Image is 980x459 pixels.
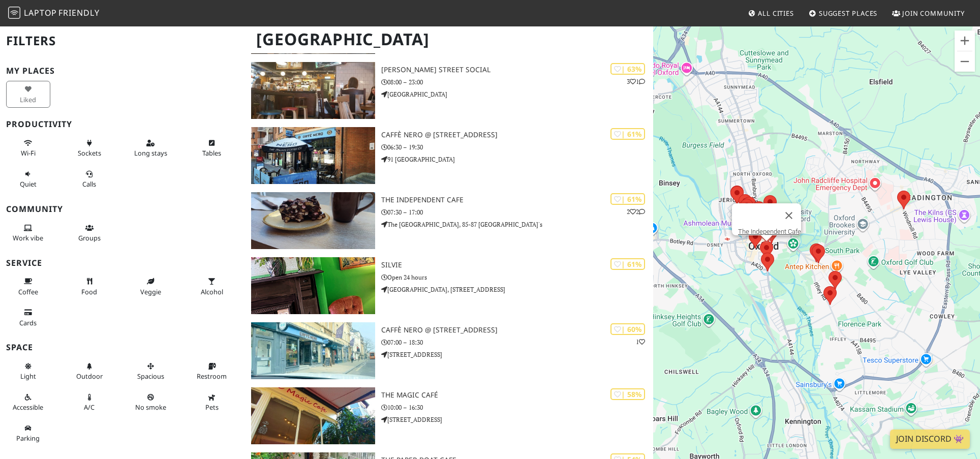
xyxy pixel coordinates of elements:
button: Spacious [129,358,173,385]
button: Alcohol [190,273,234,300]
span: Friendly [58,7,99,18]
p: [GEOGRAPHIC_DATA], [STREET_ADDRESS] [381,285,654,294]
h3: Caffè Nero @ [STREET_ADDRESS] [381,326,654,334]
span: All Cities [758,9,794,18]
p: 10:00 – 16:30 [381,403,654,412]
h1: [GEOGRAPHIC_DATA] [248,25,651,53]
button: Zoom out [955,51,975,72]
button: Pets [190,389,234,416]
img: George Street Social [251,62,375,119]
a: The Independent Cafe [738,228,801,235]
button: Calls [68,166,112,193]
h3: My Places [6,66,239,76]
span: Accessible [13,403,43,412]
span: Laptop [24,7,57,18]
h3: The Magic Café [381,391,654,400]
span: Natural light [20,372,36,381]
span: Spacious [137,372,164,381]
h2: Filters [6,25,239,56]
p: 1 [636,337,645,347]
span: Outdoor area [76,372,103,381]
span: Smoke free [135,403,166,412]
a: Caffè Nero @ 14 High St | 60% 1 Caffè Nero @ [STREET_ADDRESS] 07:00 – 18:30 [STREET_ADDRESS] [245,322,653,379]
img: Caffè Nero @ 91 Gloucester Green [251,127,375,184]
span: Restroom [197,372,227,381]
button: Tables [190,135,234,162]
a: The Independent Cafe | 61% 22 The Independent Cafe 07:30 – 17:00 The [GEOGRAPHIC_DATA], 85-87 [GE... [245,192,653,249]
button: Zoom in [955,30,975,51]
span: Food [81,287,97,296]
span: Credit cards [19,318,37,327]
span: People working [13,233,43,242]
img: Silvie [251,257,375,314]
a: The Magic Café | 58% The Magic Café 10:00 – 16:30 [STREET_ADDRESS] [245,387,653,444]
p: The [GEOGRAPHIC_DATA], 85-87 [GEOGRAPHIC_DATA]'s [381,220,654,229]
img: The Magic Café [251,387,375,444]
img: The Independent Cafe [251,192,375,249]
span: Power sockets [78,148,101,158]
button: Parking [6,420,50,447]
button: Long stays [129,135,173,162]
button: A/C [68,389,112,416]
button: Food [68,273,112,300]
button: No smoke [129,389,173,416]
span: Work-friendly tables [202,148,221,158]
div: | 61% [610,258,645,270]
p: [STREET_ADDRESS] [381,350,654,359]
p: 06:30 – 19:30 [381,142,654,152]
span: Join Community [902,9,965,18]
p: Open 24 hours [381,272,654,282]
div: | 61% [610,193,645,205]
span: Quiet [20,179,37,189]
span: Alcohol [201,287,223,296]
h3: [PERSON_NAME] Street Social [381,66,654,74]
button: Close [777,203,801,228]
span: Suggest Places [819,9,878,18]
button: Groups [68,220,112,247]
button: Coffee [6,273,50,300]
p: [STREET_ADDRESS] [381,415,654,424]
div: | 63% [610,63,645,75]
button: Wi-Fi [6,135,50,162]
h3: Community [6,204,239,214]
button: Sockets [68,135,112,162]
p: 07:00 – 18:30 [381,338,654,347]
h3: Caffè Nero @ [STREET_ADDRESS] [381,131,654,139]
p: 07:30 – 17:00 [381,207,654,217]
div: | 61% [610,128,645,140]
img: Caffè Nero @ 14 High St [251,322,375,379]
p: 3 1 [627,77,645,86]
a: Silvie | 61% Silvie Open 24 hours [GEOGRAPHIC_DATA], [STREET_ADDRESS] [245,257,653,314]
span: Coffee [18,287,38,296]
button: Work vibe [6,220,50,247]
button: Outdoor [68,358,112,385]
h3: Productivity [6,119,239,129]
span: Video/audio calls [82,179,96,189]
button: Accessible [6,389,50,416]
button: Light [6,358,50,385]
span: Long stays [134,148,167,158]
p: 08:00 – 23:00 [381,77,654,87]
button: Cards [6,304,50,331]
div: | 58% [610,388,645,400]
span: Veggie [140,287,161,296]
img: LaptopFriendly [8,7,20,19]
h3: Space [6,343,239,352]
p: [GEOGRAPHIC_DATA] [381,89,654,99]
a: Suggest Places [805,4,882,22]
span: Air conditioned [84,403,95,412]
div: | 60% [610,323,645,335]
button: Veggie [129,273,173,300]
span: Pet friendly [205,403,219,412]
p: 91 [GEOGRAPHIC_DATA] [381,155,654,164]
a: LaptopFriendly LaptopFriendly [8,5,100,22]
a: Join Community [888,4,969,22]
span: Group tables [78,233,101,242]
p: 2 2 [627,207,645,217]
button: Quiet [6,166,50,193]
a: All Cities [744,4,798,22]
h3: Service [6,258,239,268]
span: Stable Wi-Fi [21,148,36,158]
h3: The Independent Cafe [381,196,654,204]
a: George Street Social | 63% 31 [PERSON_NAME] Street Social 08:00 – 23:00 [GEOGRAPHIC_DATA] [245,62,653,119]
